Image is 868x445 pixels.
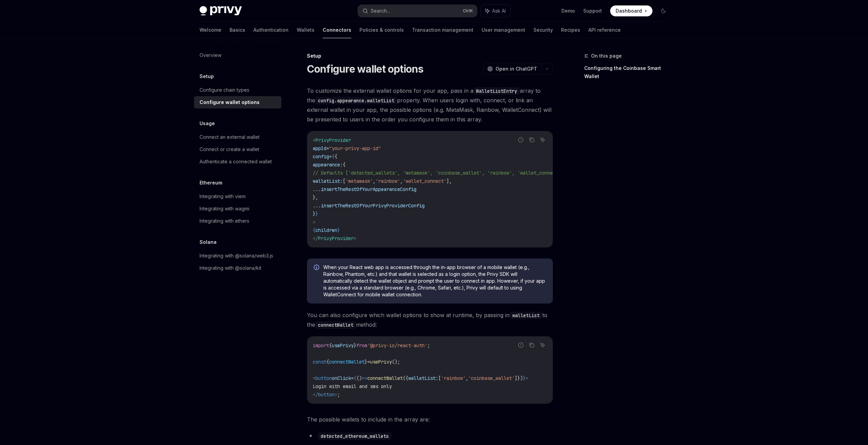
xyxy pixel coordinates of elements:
[362,375,367,381] span: =>
[313,170,564,176] span: // Defaults ['detected_wallets', 'metamask', 'coinbase_wallet', 'rainbow', 'wallet_connect']
[315,375,332,381] span: button
[194,203,281,215] a: Integrating with wagmi
[561,8,575,14] a: Demo
[561,22,580,38] a: Recipes
[354,375,356,381] span: {
[326,145,329,151] span: =
[332,342,354,348] span: usePrivy
[230,22,245,38] a: Basics
[194,190,281,203] a: Integrating with viem
[583,8,602,14] a: Support
[314,265,321,271] svg: Info
[313,153,329,160] span: config
[200,238,217,246] h5: Solana
[343,162,345,168] span: {
[313,162,343,168] span: appearance:
[329,359,365,365] span: connectWallet
[371,7,390,15] div: Search...
[315,137,351,143] span: PrivyProvider
[392,359,400,365] span: ();
[354,342,356,348] span: }
[329,145,381,151] span: "your-privy-app-id"
[200,51,221,59] div: Overview
[376,178,400,184] span: 'rainbow'
[538,135,547,144] button: Ask AI
[358,5,477,17] button: Search...CtrlK
[538,341,547,350] button: Ask AI
[343,178,345,184] span: [
[315,321,356,329] code: connectWallet
[446,178,452,184] span: ],
[200,133,260,141] div: Connect an external wallet
[313,359,326,365] span: const
[345,178,373,184] span: 'metamask'
[307,63,424,75] h1: Configure wallet options
[194,250,281,262] a: Integrating with @solana/web3.js
[200,158,272,166] div: Authenticate a connected wallet
[194,215,281,227] a: Integrating with ethers
[200,6,242,16] img: dark logo
[313,186,321,192] span: ...
[329,342,332,348] span: {
[200,179,222,187] h5: Ethereum
[526,375,528,381] span: >
[307,53,553,59] div: Setup
[335,391,337,398] span: >
[315,211,318,217] span: }
[313,342,329,348] span: import
[463,8,473,14] span: Ctrl K
[610,5,652,16] a: Dashboard
[373,178,376,184] span: ,
[315,227,337,233] span: children
[326,359,329,365] span: {
[658,5,669,16] button: Toggle dark mode
[200,252,273,260] div: Integrating with @solana/web3.js
[370,359,392,365] span: usePrivy
[438,375,441,381] span: [
[481,5,511,17] button: Ask AI
[482,22,525,38] a: User management
[492,8,506,14] span: Ask AI
[313,194,318,201] span: },
[200,119,215,128] h5: Usage
[473,87,520,95] code: WalletListEntry
[616,8,642,14] span: Dashboard
[323,22,351,38] a: Connectors
[194,262,281,274] a: Integrating with @solana/kit
[194,143,281,155] a: Connect or create a wallet
[356,375,362,381] span: ()
[533,22,553,38] a: Security
[332,375,351,381] span: onClick
[516,135,525,144] button: Report incorrect code
[297,22,314,38] a: Wallets
[200,22,221,38] a: Welcome
[313,375,315,381] span: <
[351,375,354,381] span: =
[313,178,343,184] span: walletList:
[466,375,468,381] span: ,
[200,192,246,201] div: Integrating with viem
[318,391,335,398] span: button
[403,375,408,381] span: ({
[200,72,214,80] h5: Setup
[516,341,525,350] button: Report incorrect code
[200,98,260,106] div: Configure wallet options
[510,312,542,319] code: walletList
[253,22,289,38] a: Authentication
[515,375,523,381] span: ]})
[307,415,553,424] span: The possible wallets to include in the array are:
[584,63,674,82] a: Configuring the Coinbase Smart Wallet
[335,153,337,160] span: {
[194,49,281,61] a: Overview
[441,375,466,381] span: 'rainbow'
[527,135,536,144] button: Copy the contents from the code block
[200,217,249,225] div: Integrating with ethers
[194,96,281,108] a: Configure wallet options
[332,153,335,160] span: {
[337,227,340,233] span: }
[200,205,249,213] div: Integrating with wagmi
[468,375,515,381] span: 'coinbase_wallet'
[313,391,318,398] span: </
[367,342,427,348] span: '@privy-io/react-auth'
[367,375,403,381] span: connectWallet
